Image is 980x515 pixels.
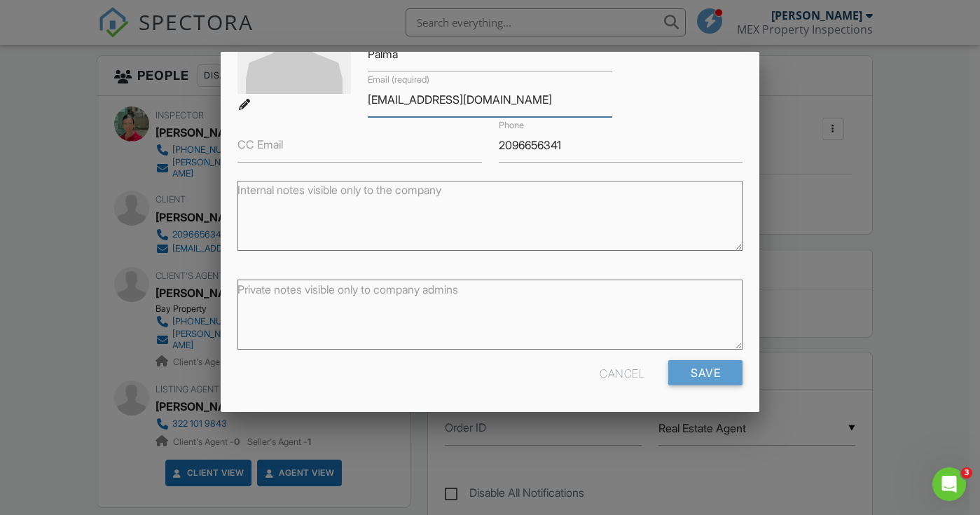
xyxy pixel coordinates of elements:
[600,360,644,385] div: Cancel
[932,467,966,501] iframe: Intercom live chat
[961,467,972,479] span: 3
[237,137,283,152] label: CC Email
[368,74,429,86] label: Email (required)
[237,282,458,297] label: Private notes visible only to company admins
[668,360,743,385] input: Save
[237,182,441,198] label: Internal notes visible only to the company
[499,119,524,132] label: Phone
